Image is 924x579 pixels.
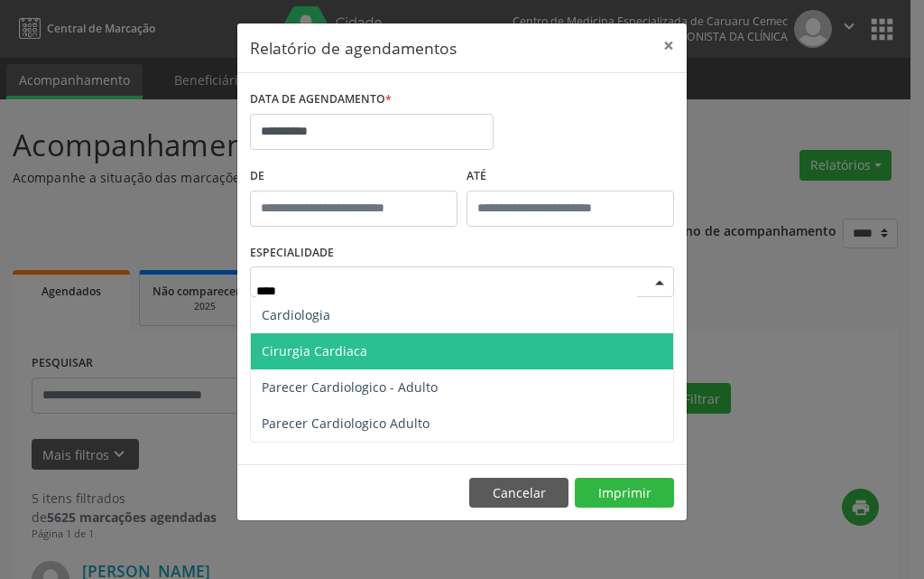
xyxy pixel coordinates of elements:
[250,36,457,60] h5: Relatório de agendamentos
[262,378,438,396] span: Parecer Cardiologico - Adulto
[262,306,330,323] span: Cardiologia
[262,415,430,432] span: Parecer Cardiologico Adulto
[250,239,334,267] label: ESPECIALIDADE
[651,23,687,68] button: Close
[467,163,674,191] label: ATÉ
[262,342,367,360] span: Cirurgia Cardiaca
[250,86,392,114] label: DATA DE AGENDAMENTO
[575,478,674,509] button: Imprimir
[250,163,457,191] label: De
[469,478,568,509] button: Cancelar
